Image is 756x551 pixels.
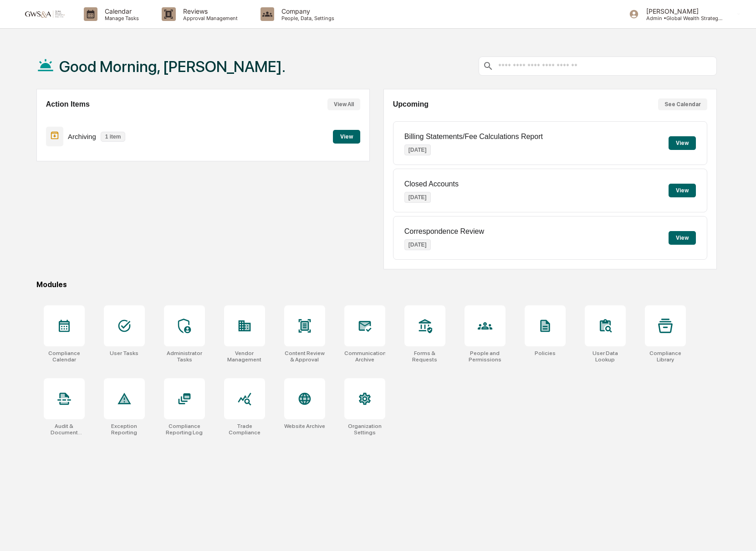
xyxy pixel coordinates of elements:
[97,7,143,15] p: Calendar
[404,239,431,250] p: [DATE]
[176,7,242,15] p: Reviews
[639,7,724,15] p: [PERSON_NAME]
[404,350,445,363] div: Forms & Requests
[393,100,429,108] h2: Upcoming
[44,350,85,363] div: Compliance Calendar
[585,350,626,363] div: User Data Lookup
[404,227,484,236] p: Correspondence Review
[333,132,360,140] a: View
[727,521,751,546] iframe: Open customer support
[344,423,385,436] div: Organization Settings
[224,350,265,363] div: Vendor Management
[97,15,143,21] p: Manage Tasks
[645,350,686,363] div: Compliance Library
[44,423,85,436] div: Audit & Document Logs
[404,133,543,141] p: Billing Statements/Fee Calculations Report
[164,423,205,436] div: Compliance Reporting Log
[224,423,265,436] div: Trade Compliance
[46,100,90,108] h2: Action Items
[639,15,724,21] p: Admin • Global Wealth Strategies Associates
[327,98,360,110] button: View All
[101,132,126,142] p: 1 item
[164,350,205,363] div: Administrator Tasks
[68,133,96,140] p: Archiving
[59,57,286,76] h1: Good Morning, [PERSON_NAME].
[284,350,325,363] div: Content Review & Approval
[274,15,339,21] p: People, Data, Settings
[22,10,66,18] img: logo
[404,144,431,155] p: [DATE]
[36,280,717,289] div: Modules
[669,231,696,245] button: View
[658,98,707,110] button: See Calendar
[669,136,696,150] button: View
[284,423,325,429] div: Website Archive
[104,423,145,436] div: Exception Reporting
[110,350,138,356] div: User Tasks
[535,350,556,356] div: Policies
[274,7,339,15] p: Company
[333,130,360,144] button: View
[465,350,506,363] div: People and Permissions
[404,192,431,203] p: [DATE]
[404,180,459,188] p: Closed Accounts
[669,184,696,197] button: View
[176,15,242,21] p: Approval Management
[344,350,385,363] div: Communications Archive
